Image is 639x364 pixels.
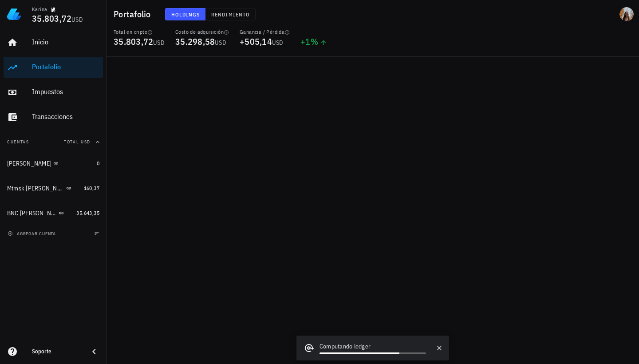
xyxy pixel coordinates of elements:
[76,210,99,216] span: 35.643,35
[4,131,103,153] button: CuentasTotal USD
[71,16,83,24] span: USD
[4,107,103,128] a: Transacciones
[114,7,154,21] h1: Portafolio
[32,12,71,24] span: 35.803,72
[311,36,318,47] span: %
[32,38,99,46] div: Inicio
[240,28,290,36] div: Ganancia / Pérdida
[32,348,82,355] div: Soporte
[7,160,51,167] div: [PERSON_NAME]
[5,229,60,238] button: agregar cuenta
[215,39,226,47] span: USD
[4,153,103,174] a: [PERSON_NAME] 0
[319,342,426,352] div: Computando ledger
[97,160,99,166] span: 0
[32,6,47,13] div: Karina
[153,39,165,47] span: USD
[240,36,272,47] span: +505,14
[171,11,200,18] span: Holdings
[272,39,284,47] span: USD
[114,36,153,47] span: 35.803,72
[175,36,215,47] span: 35.298,58
[4,82,103,103] a: Impuestos
[84,185,99,191] span: 160,37
[114,28,165,36] div: Total en cripto
[9,231,56,237] span: agregar cuenta
[4,178,103,199] a: Mtmsk [PERSON_NAME] 160,37
[175,28,229,36] div: Costo de adquisición
[4,32,103,53] a: Inicio
[4,202,103,224] a: BNC [PERSON_NAME] 35.643,35
[165,8,206,20] button: Holdings
[32,63,99,71] div: Portafolio
[205,8,256,20] button: Rendimiento
[7,185,64,192] div: Mtmsk [PERSON_NAME]
[7,210,57,217] div: BNC [PERSON_NAME]
[32,112,99,121] div: Transacciones
[300,37,327,46] div: +1
[4,57,103,78] a: Portafolio
[7,7,21,21] img: LedgiFi
[32,87,99,96] div: Impuestos
[211,11,250,18] span: Rendimiento
[619,7,634,21] div: avatar
[64,139,91,145] span: Total USD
